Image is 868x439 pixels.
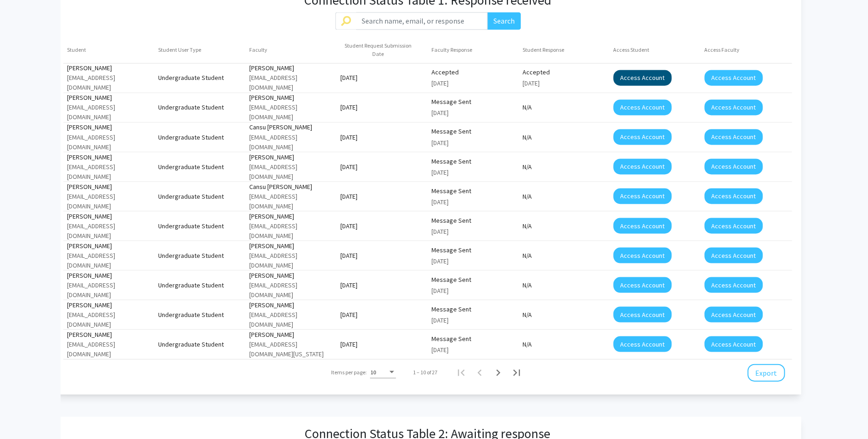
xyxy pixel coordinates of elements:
div: [DATE] [431,256,515,266]
button: Access Account [704,247,763,263]
button: Access Account [613,70,671,85]
mat-cell: N/A [518,244,609,266]
button: Next page [489,363,507,381]
div: [EMAIL_ADDRESS][DOMAIN_NAME] [67,280,151,299]
div: [PERSON_NAME] [249,329,333,339]
button: Last page [507,363,526,381]
button: Access Account [704,70,763,85]
div: [DATE] [431,226,515,236]
div: [EMAIL_ADDRESS][DOMAIN_NAME] [67,191,151,211]
div: 1 – 10 of 27 [412,368,437,376]
mat-cell: [DATE] [337,214,428,237]
div: Student Response [522,46,564,54]
div: [PERSON_NAME] [67,63,151,73]
mat-cell: Undergraduate Student [154,185,246,207]
button: Access Account [613,129,671,145]
button: Search [487,12,521,30]
div: [EMAIL_ADDRESS][DOMAIN_NAME] [67,103,151,122]
div: [PERSON_NAME] [67,122,151,132]
mat-cell: [DATE] [337,303,428,325]
div: [EMAIL_ADDRESS][DOMAIN_NAME] [67,221,151,240]
div: Message Sent [431,245,515,255]
div: [DATE] [431,315,515,325]
div: [EMAIL_ADDRESS][DOMAIN_NAME] [67,310,151,329]
mat-cell: Undergraduate Student [154,214,246,237]
button: Access Account [613,306,671,322]
div: Message Sent [431,97,515,107]
button: Access Account [613,336,671,352]
div: Message Sent [431,186,515,195]
div: Cansu [PERSON_NAME] [249,122,333,132]
div: Student Request Submission Date [340,42,416,58]
div: [DATE] [431,108,515,118]
div: [PERSON_NAME] [249,241,333,250]
mat-cell: [DATE] [337,244,428,266]
button: Access Account [704,99,763,115]
div: Faculty [249,46,276,54]
div: [PERSON_NAME] [67,270,151,280]
div: Student User Type [158,46,209,54]
div: Cansu [PERSON_NAME] [249,182,333,191]
mat-cell: N/A [518,333,609,355]
button: Access Account [613,247,671,263]
mat-cell: [DATE] [337,126,428,148]
div: [EMAIL_ADDRESS][DOMAIN_NAME] [249,250,333,270]
div: [DATE] [431,167,515,177]
button: Access Account [613,99,671,115]
mat-cell: N/A [518,274,609,296]
div: [DATE] [431,79,515,88]
button: Access Account [704,188,763,204]
div: [PERSON_NAME] [67,152,151,162]
button: Access Account [704,159,763,174]
div: [EMAIL_ADDRESS][DOMAIN_NAME] [67,250,151,270]
div: Accepted [431,67,515,77]
mat-cell: N/A [518,214,609,237]
div: Student [67,46,94,54]
div: Message Sent [431,156,515,166]
div: [EMAIL_ADDRESS][DOMAIN_NAME] [67,162,151,181]
mat-cell: Undergraduate Student [154,274,246,296]
button: Access Account [613,159,671,174]
div: Accepted [522,67,606,77]
iframe: Chat [7,397,39,432]
div: [PERSON_NAME] [67,93,151,103]
mat-cell: N/A [518,96,609,118]
div: [EMAIL_ADDRESS][DOMAIN_NAME] [249,73,333,92]
div: [DATE] [431,138,515,147]
button: Previous page [470,363,489,381]
mat-header-cell: Access Faculty [701,37,792,63]
input: Search name, email, or response [356,12,487,30]
div: Message Sent [431,334,515,343]
div: [DATE] [522,79,606,88]
div: [PERSON_NAME] [67,211,151,221]
div: [EMAIL_ADDRESS][DOMAIN_NAME] [249,310,333,329]
span: 10 [370,368,376,375]
div: [PERSON_NAME] [249,211,333,221]
mat-cell: [DATE] [337,274,428,296]
mat-cell: N/A [518,185,609,207]
mat-cell: N/A [518,303,609,325]
button: Access Account [704,218,763,233]
mat-cell: Undergraduate Student [154,67,246,89]
div: Message Sent [431,127,515,136]
div: [DATE] [431,197,515,207]
div: Message Sent [431,215,515,225]
div: Message Sent [431,304,515,314]
div: [EMAIL_ADDRESS][DOMAIN_NAME] [67,132,151,152]
div: [DATE] [431,345,515,354]
div: [PERSON_NAME] [249,300,333,310]
div: Faculty Response [431,46,472,54]
button: Export [747,364,785,381]
button: Access Account [613,277,671,293]
mat-cell: Undergraduate Student [154,96,246,118]
div: [PERSON_NAME] [249,270,333,280]
mat-cell: Undergraduate Student [154,333,246,355]
button: Access Account [704,129,763,145]
div: [EMAIL_ADDRESS][DOMAIN_NAME] [67,339,151,359]
mat-cell: [DATE] [337,67,428,89]
div: [PERSON_NAME] [67,182,151,191]
div: [DATE] [431,286,515,295]
div: Faculty [249,46,267,54]
div: [PERSON_NAME] [67,300,151,310]
div: [EMAIL_ADDRESS][DOMAIN_NAME] [249,280,333,299]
